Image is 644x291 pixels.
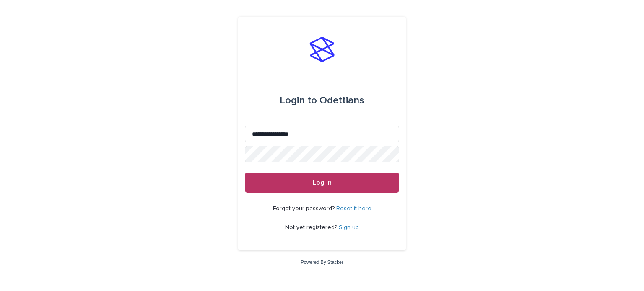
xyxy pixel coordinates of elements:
div: Odettians [280,89,364,112]
a: Powered By Stacker [301,260,343,265]
img: stacker-logo-s-only.png [309,37,335,62]
button: Log in [245,173,399,193]
a: Reset it here [336,206,371,211]
span: Log in [313,179,332,186]
a: Sign up [339,224,359,230]
span: Login to [280,95,317,106]
span: Not yet registered? [285,224,339,230]
span: Forgot your password? [273,206,336,211]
